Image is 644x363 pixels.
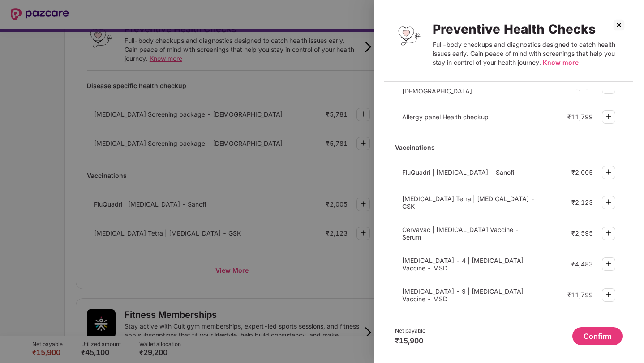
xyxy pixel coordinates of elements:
div: Vaccinations [395,139,623,155]
div: Net payable [395,327,425,334]
button: Confirm [572,327,623,345]
div: Full-body checkups and diagnostics designed to catch health issues early. Gain peace of mind with... [433,40,623,67]
span: [MEDICAL_DATA] - 9 | [MEDICAL_DATA] Vaccine - MSD [402,287,524,303]
img: svg+xml;base64,PHN2ZyBpZD0iUGx1cy0zMngzMiIgeG1sbnM9Imh0dHA6Ly93d3cudzMub3JnLzIwMDAvc3ZnIiB3aWR0aD... [603,228,614,238]
span: [MEDICAL_DATA] - 4 | [MEDICAL_DATA] Vaccine - MSD [402,257,524,272]
img: svg+xml;base64,PHN2ZyBpZD0iUGx1cy0zMngzMiIgeG1sbnM9Imh0dHA6Ly93d3cudzMub3JnLzIwMDAvc3ZnIiB3aWR0aD... [603,197,614,207]
img: svg+xml;base64,PHN2ZyBpZD0iUGx1cy0zMngzMiIgeG1sbnM9Imh0dHA6Ly93d3cudzMub3JnLzIwMDAvc3ZnIiB3aWR0aD... [603,167,614,177]
div: ₹11,799 [567,113,593,121]
span: FluQuadri | [MEDICAL_DATA] - Sanofi [402,169,514,176]
div: ₹11,799 [567,291,593,299]
img: svg+xml;base64,PHN2ZyBpZD0iUGx1cy0zMngzMiIgeG1sbnM9Imh0dHA6Ly93d3cudzMub3JnLzIwMDAvc3ZnIiB3aWR0aD... [603,258,614,269]
img: svg+xml;base64,PHN2ZyBpZD0iUGx1cy0zMngzMiIgeG1sbnM9Imh0dHA6Ly93d3cudzMub3JnLzIwMDAvc3ZnIiB3aWR0aD... [603,289,614,300]
div: ₹4,483 [571,260,593,268]
div: ₹2,123 [571,198,593,206]
img: Preventive Health Checks [395,21,424,50]
img: svg+xml;base64,PHN2ZyBpZD0iUGx1cy0zMngzMiIgeG1sbnM9Imh0dHA6Ly93d3cudzMub3JnLzIwMDAvc3ZnIiB3aWR0aD... [603,111,614,122]
span: Cervavac | [MEDICAL_DATA] Vaccine - Serum [402,226,519,241]
div: ₹2,595 [571,229,593,237]
span: Know more [543,59,579,66]
span: Allergy panel Health checkup [402,113,489,121]
div: ₹2,005 [571,169,593,176]
div: Preventive Health Checks [433,21,623,37]
img: svg+xml;base64,PHN2ZyBpZD0iQ3Jvc3MtMzJ4MzIiIHhtbG5zPSJodHRwOi8vd3d3LnczLm9yZy8yMDAwL3N2ZyIgd2lkdG... [612,18,626,32]
span: [MEDICAL_DATA] Tetra | [MEDICAL_DATA] - GSK [402,195,535,210]
div: ₹15,900 [395,336,425,345]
